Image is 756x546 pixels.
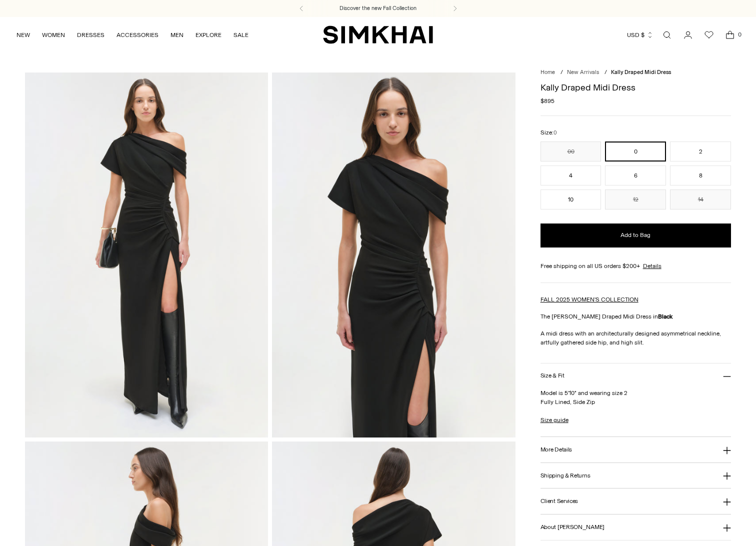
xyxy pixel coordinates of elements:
[540,128,557,137] label: Size:
[116,24,158,46] a: ACCESSORIES
[540,189,601,209] button: 10
[339,4,416,12] a: Discover the new Fall Collection
[604,68,607,77] div: /
[195,24,221,46] a: EXPLORE
[540,488,731,514] button: Client Services
[540,96,554,105] span: $895
[540,372,564,379] h3: Size & Fit
[540,363,731,389] button: Size & Fit
[670,189,731,209] button: 14
[540,312,731,321] p: The [PERSON_NAME] Draped Midi Dress in
[233,24,248,46] a: SALE
[540,329,731,347] p: A midi dress with an architecturally designed asymmetrical neckline, artfully gathered side hip, ...
[620,231,650,239] span: Add to Bag
[540,165,601,185] button: 4
[699,25,719,45] a: Wishlist
[540,223,731,247] button: Add to Bag
[170,24,183,46] a: MEN
[553,129,557,136] span: 0
[605,189,666,209] button: 12
[272,72,515,437] img: Kally Draped Midi Dress
[323,25,433,44] a: SIMKHAI
[540,261,731,270] div: Free shipping on all US orders $200+
[540,524,604,530] h3: About [PERSON_NAME]
[540,83,731,92] h1: Kally Draped Midi Dress
[540,296,638,303] a: FALL 2025 WOMEN'S COLLECTION
[42,24,65,46] a: WOMEN
[540,415,568,424] a: Size guide
[567,69,599,75] a: New Arrivals
[540,388,731,406] p: Model is 5'10" and wearing size 2 Fully Lined, Side Zip
[540,446,572,453] h3: More Details
[16,24,30,46] a: NEW
[657,25,677,45] a: Open search modal
[735,30,744,39] span: 0
[540,68,731,77] nav: breadcrumbs
[643,261,661,270] a: Details
[627,24,653,46] button: USD $
[678,25,698,45] a: Go to the account page
[605,165,666,185] button: 6
[540,141,601,161] button: 00
[540,472,590,479] h3: Shipping & Returns
[720,25,740,45] a: Open cart modal
[25,72,268,437] img: Kally Draped Midi Dress
[540,437,731,462] button: More Details
[540,514,731,540] button: About [PERSON_NAME]
[611,69,671,75] span: Kally Draped Midi Dress
[658,313,672,320] strong: Black
[540,463,731,488] button: Shipping & Returns
[670,141,731,161] button: 2
[605,141,666,161] button: 0
[670,165,731,185] button: 8
[540,498,578,504] h3: Client Services
[560,68,563,77] div: /
[77,24,104,46] a: DRESSES
[540,69,555,75] a: Home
